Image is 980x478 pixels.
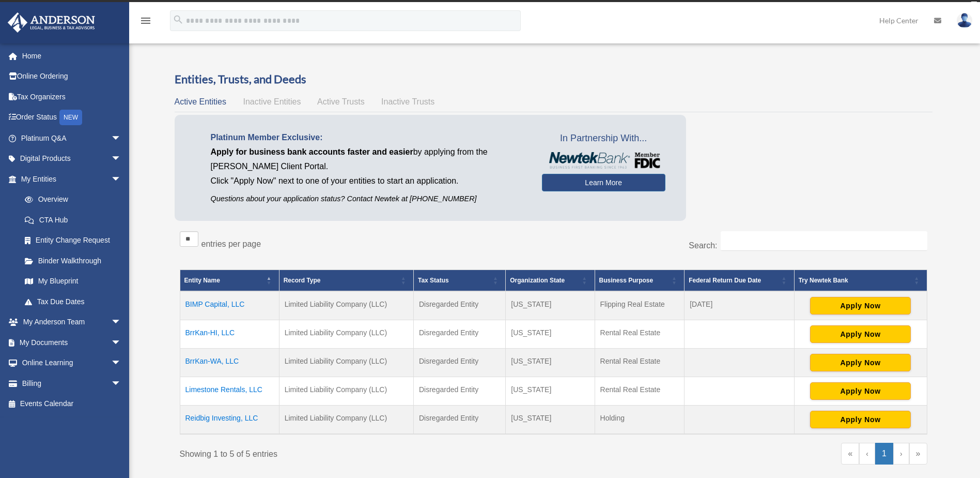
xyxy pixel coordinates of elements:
span: Federal Return Due Date [689,277,761,284]
a: Overview [14,189,127,210]
span: arrow_drop_down [111,373,132,394]
td: [US_STATE] [506,320,595,348]
td: [US_STATE] [506,348,595,377]
a: My Entitiesarrow_drop_down [7,169,132,189]
span: arrow_drop_down [111,169,132,190]
td: Holding [595,405,685,434]
a: Order StatusNEW [7,107,137,128]
a: Last [909,443,927,465]
a: Billingarrow_drop_down [7,373,137,394]
td: Flipping Real Estate [595,291,685,320]
i: menu [139,14,152,27]
th: Record Type: Activate to sort [279,270,413,291]
a: Digital Productsarrow_drop_down [7,148,137,169]
div: Showing 1 to 5 of 5 entries [180,443,546,461]
td: Limited Liability Company (LLC) [279,405,413,434]
a: Binder Walkthrough [14,250,132,271]
td: Disregarded Entity [413,405,505,434]
img: User Pic [957,13,972,28]
a: Tax Due Dates [14,291,132,312]
p: Platinum Member Exclusive: [211,130,526,145]
th: Federal Return Due Date: Activate to sort [685,270,794,291]
td: Rental Real Estate [595,377,685,405]
td: [US_STATE] [506,291,595,320]
a: Entity Change Request [14,230,132,251]
span: Business Purpose [599,277,654,284]
span: Entity Name [184,277,220,284]
th: Business Purpose: Activate to sort [595,270,685,291]
td: Disregarded Entity [413,377,505,405]
td: [US_STATE] [506,405,595,434]
a: Online Ordering [7,66,137,87]
a: Platinum Q&Aarrow_drop_down [7,128,137,148]
td: Reidbig Investing, LLC [180,405,279,434]
span: Tax Status [418,277,449,284]
div: close [971,2,977,8]
p: Click "Apply Now" next to one of your entities to start an application. [211,174,526,188]
a: My Anderson Teamarrow_drop_down [7,312,137,333]
td: Limited Liability Company (LLC) [279,291,413,320]
a: Tax Organizers [7,86,137,107]
span: Record Type [284,277,321,284]
p: Questions about your application status? Contact Newtek at [PHONE_NUMBER] [211,192,526,205]
td: Limited Liability Company (LLC) [279,320,413,348]
td: Rental Real Estate [595,320,685,348]
th: Entity Name: Activate to invert sorting [180,270,279,291]
span: Organization State [510,277,565,284]
span: arrow_drop_down [111,332,132,353]
td: Limited Liability Company (LLC) [279,348,413,377]
a: My Blueprint [14,271,132,292]
td: Disregarded Entity [413,320,505,348]
td: Disregarded Entity [413,291,505,320]
a: menu [139,18,152,27]
div: NEW [59,110,82,125]
label: Search: [689,241,717,250]
label: entries per page [201,240,261,248]
td: [DATE] [685,291,794,320]
a: Online Learningarrow_drop_down [7,353,137,374]
span: Apply for business bank accounts faster and easier [211,147,413,156]
td: BrrKan-HI, LLC [180,320,279,348]
span: Inactive Trusts [381,97,434,106]
a: Next [893,443,909,465]
div: Try Newtek Bank [799,274,911,287]
span: Active Entities [175,97,226,106]
a: Events Calendar [7,394,137,414]
button: Apply Now [810,382,911,400]
img: NewtekBankLogoSM.png [547,152,660,169]
img: Anderson Advisors Platinum Portal [5,12,98,33]
span: arrow_drop_down [111,353,132,374]
i: search [173,14,184,25]
a: First [841,443,859,465]
a: My Documentsarrow_drop_down [7,332,137,353]
th: Tax Status: Activate to sort [413,270,505,291]
td: Limited Liability Company (LLC) [279,377,413,405]
span: Active Trusts [317,97,365,106]
td: BrrKan-WA, LLC [180,348,279,377]
span: arrow_drop_down [111,148,132,170]
a: CTA Hub [14,210,132,230]
a: 1 [875,443,893,465]
button: Apply Now [810,297,911,315]
h3: Entities, Trusts, and Deeds [175,71,932,87]
td: Rental Real Estate [595,348,685,377]
a: Learn More [542,174,665,191]
th: Try Newtek Bank : Activate to sort [794,270,927,291]
td: Disregarded Entity [413,348,505,377]
button: Apply Now [810,354,911,371]
td: BIMP Capital, LLC [180,291,279,320]
span: In Partnership With... [542,130,665,147]
button: Apply Now [810,411,911,428]
td: Limestone Rentals, LLC [180,377,279,405]
td: [US_STATE] [506,377,595,405]
button: Apply Now [810,325,911,343]
th: Organization State: Activate to sort [506,270,595,291]
a: Home [7,46,137,66]
span: arrow_drop_down [111,312,132,333]
a: Previous [859,443,875,465]
span: arrow_drop_down [111,128,132,149]
span: Inactive Entities [243,97,301,106]
p: by applying from the [PERSON_NAME] Client Portal. [211,145,526,174]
